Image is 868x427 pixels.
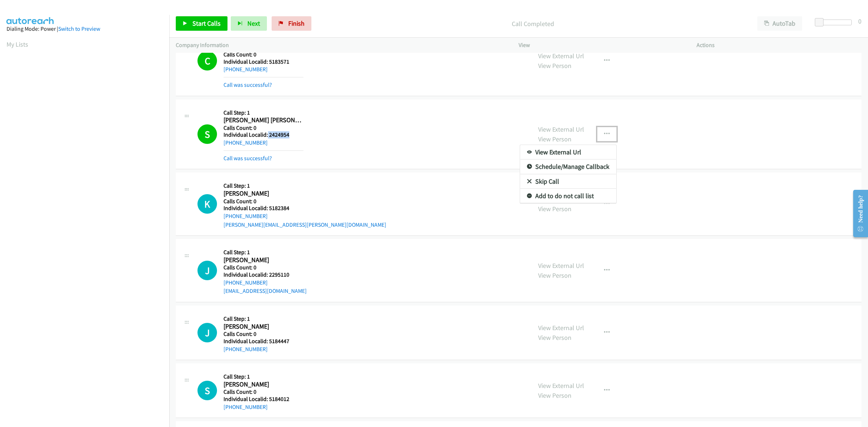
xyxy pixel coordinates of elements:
[847,185,868,242] iframe: Resource Center
[520,189,616,203] a: Add to do not call list
[58,25,100,32] a: Switch to Preview
[197,261,217,280] h1: J
[197,323,217,342] h1: J
[197,381,217,400] div: The call is yet to be attempted
[197,194,217,214] h1: K
[7,40,28,48] a: My Lists
[7,25,163,33] div: Dialing Mode: Power |
[197,194,217,214] div: The call is yet to be attempted
[197,323,217,342] div: The call is yet to be attempted
[520,174,616,189] a: Skip Call
[197,381,217,400] h1: S
[520,159,616,174] a: Schedule/Manage Callback
[520,145,616,159] a: View External Url
[7,56,169,399] iframe: Dialpad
